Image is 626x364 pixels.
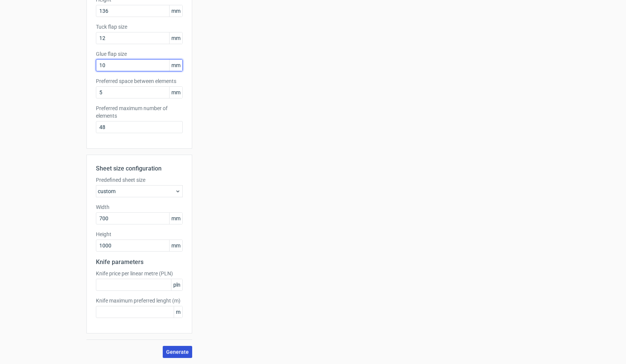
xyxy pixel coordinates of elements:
label: Tuck flap size [96,23,183,31]
input: custom [96,212,183,224]
span: pln [171,279,182,290]
button: Generate [163,346,192,358]
span: mm [169,240,182,251]
span: Generate [166,349,189,355]
h2: Knife parameters [96,258,183,267]
label: Glue flap size [96,50,183,58]
label: Height [96,230,183,238]
label: Preferred space between elements [96,77,183,85]
label: Knife price per linear metre (PLN) [96,270,183,277]
span: mm [169,5,182,17]
span: m [174,306,182,318]
label: Predefined sheet size [96,176,183,184]
span: mm [169,213,182,224]
span: mm [169,32,182,44]
label: Preferred maximum number of elements [96,104,183,120]
span: mm [169,87,182,98]
h2: Sheet size configuration [96,164,183,173]
span: mm [169,60,182,71]
label: Width [96,203,183,211]
label: Knife maximum preferred lenght (m) [96,297,183,304]
div: custom [96,185,183,197]
input: custom [96,240,183,252]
